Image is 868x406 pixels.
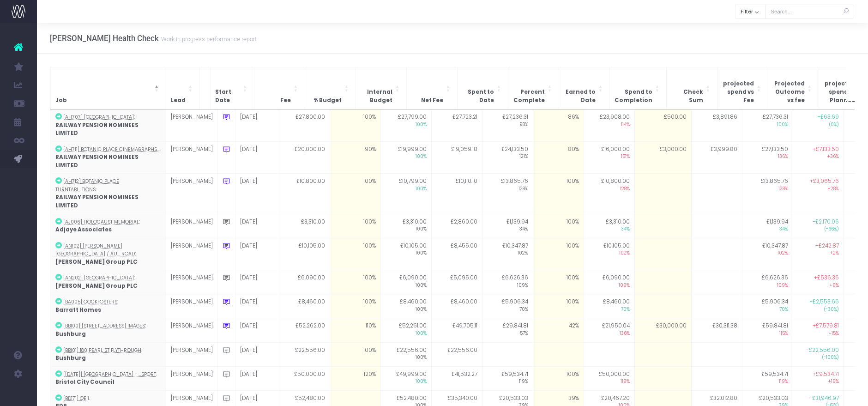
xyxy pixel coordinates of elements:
[406,67,457,109] th: Net Fee: Activate to sort: Activate to sort: Activate to sort: Activate to sort: Activate to sort...
[773,80,805,104] span: Projected Outcome vs fee
[487,250,528,257] span: 102%
[487,282,528,289] span: 109%
[589,330,630,337] span: 136%
[431,109,482,141] td: £27,723.21
[50,294,166,318] td: :
[798,226,839,233] span: (-66%)
[50,174,166,214] td: :
[747,250,788,257] span: 102%
[166,214,217,238] td: [PERSON_NAME]
[487,186,528,193] span: 128%
[482,174,533,214] td: £13,865.76
[742,174,793,214] td: £13,865.76
[815,242,839,250] span: +£242.87
[722,80,754,104] span: projected spend vs Fee
[584,174,634,214] td: £10,800.00
[63,146,160,153] abbr: [AH711] Botanic Place Cinemagraphs
[589,306,630,313] span: 70%
[55,330,86,338] strong: Bushburg
[589,186,630,193] span: 128%
[431,270,482,294] td: £5,095.00
[330,141,380,174] td: 90%
[615,88,652,104] span: Spend to Completion
[166,294,217,318] td: [PERSON_NAME]
[330,294,380,318] td: 100%
[589,121,630,128] span: 114%
[747,378,788,385] span: 119%
[742,294,793,318] td: £5,906.34
[235,238,279,270] td: [DATE]
[533,366,584,390] td: 100%
[798,250,839,257] span: +2%
[63,347,141,354] abbr: [BB101] 180 Pearl St Flythrough
[235,174,279,214] td: [DATE]
[824,80,856,104] span: projected spend vs Planned
[235,109,279,141] td: [DATE]
[166,174,217,214] td: [PERSON_NAME]
[313,97,342,105] span: % Budget
[63,218,139,225] abbr: [AJ006] Holocaust Memorial
[482,270,533,294] td: £6,626.36
[50,67,166,109] th: Job: Activate to invert sorting: Activate to invert sorting: Activate to invert sorting: Activate...
[55,282,138,290] strong: [PERSON_NAME] Group PLC
[12,388,25,401] img: images/default_profile_image.png
[431,294,482,318] td: £8,460.00
[798,153,839,160] span: +36%
[55,178,119,193] abbr: [AH712] Botanic Place Turntable Animations
[431,141,482,174] td: £19,059.18
[380,342,431,366] td: £22,556.00
[431,366,482,390] td: £41,532.27
[735,5,766,19] button: Filter
[813,370,839,379] span: +£9,534.71
[634,109,691,141] td: £500.00
[487,226,528,233] span: 34%
[809,394,839,403] span: -£31,946.97
[55,378,115,386] strong: Bristol City Council
[279,294,330,318] td: £8,460.00
[235,214,279,238] td: [DATE]
[421,97,443,105] span: Net Fee
[55,226,112,233] strong: Adjaye Associates
[533,318,584,342] td: 42%
[806,346,839,355] span: -£22,556.00
[166,270,217,294] td: [PERSON_NAME]
[742,366,793,390] td: £59,534.71
[279,174,330,214] td: £10,800.00
[584,366,634,390] td: £50,000.00
[380,109,431,141] td: £27,799.00
[747,330,788,337] span: 115%
[279,141,330,174] td: £20,000.00
[813,145,839,154] span: +£7,133.50
[50,342,166,366] td: :
[533,141,584,174] td: 80%
[533,174,584,214] td: 100%
[63,395,89,402] abbr: [BD171] QEII
[508,67,559,109] th: Percent Complete: Activate to sort: Activate to sort: Activate to sort: Activate to sort: Activat...
[55,194,139,209] strong: RAILWAY PENSION NOMINEES LIMITED
[533,214,584,238] td: 100%
[235,366,279,390] td: [DATE]
[813,218,839,226] span: -£2,170.06
[482,109,533,141] td: £27,236.31
[215,88,240,104] span: Start Date
[166,141,217,174] td: [PERSON_NAME]
[584,318,634,342] td: £21,950.04
[166,342,217,366] td: [PERSON_NAME]
[386,250,427,257] span: 100%
[386,121,427,128] span: 100%
[584,109,634,141] td: £23,908.00
[609,67,666,109] th: Spend to Completion: Activate to sort: Activate to sort: Activate to sort: Activate to sort: Acti...
[279,109,330,141] td: £27,800.00
[742,109,793,141] td: £27,736.31
[747,121,788,128] span: 100%
[487,330,528,337] span: 57%
[589,282,630,289] span: 109%
[487,378,528,385] span: 119%
[798,186,839,193] span: +28%
[361,88,392,104] span: Internal Budget
[431,342,482,366] td: £22,556.00
[431,214,482,238] td: £2,860.00
[691,141,742,174] td: £3,999.80
[482,318,533,342] td: £29,841.81
[386,330,427,337] span: 100%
